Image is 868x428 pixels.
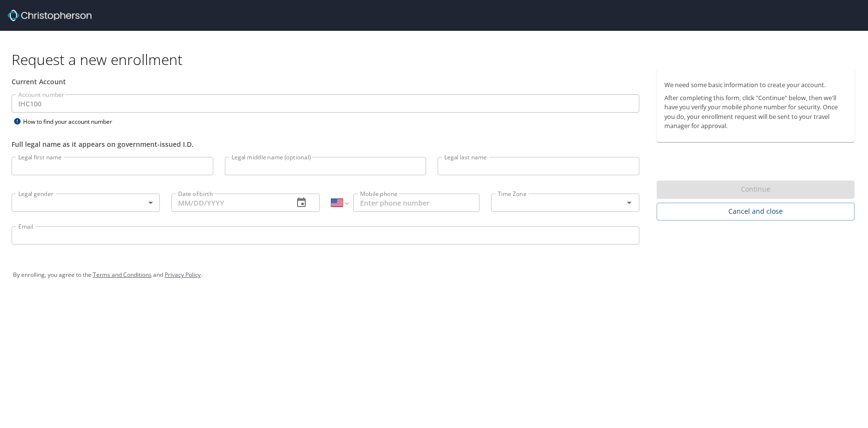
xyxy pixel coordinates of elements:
div: ​ [12,194,160,212]
div: Current Account [12,77,639,87]
input: Enter phone number [353,194,479,212]
p: After completing this form, click "Continue" below, then we'll have you verify your mobile phone ... [664,93,847,130]
div: Full legal name as it appears on government-issued I.D. [12,139,639,149]
button: Open [622,196,636,209]
span: Cancel and close [664,206,847,218]
div: How to find your account number [12,116,132,128]
img: cbt logo [8,10,91,21]
input: MM/DD/YYYY [171,194,286,212]
h1: Request a new enrollment [12,50,862,69]
button: Cancel and close [657,203,855,220]
a: Privacy Policy [165,271,201,279]
p: We need some basic information to create your account. [664,80,847,90]
a: Terms and Conditions [93,271,152,279]
div: By enrolling, you agree to the and . [13,263,855,287]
